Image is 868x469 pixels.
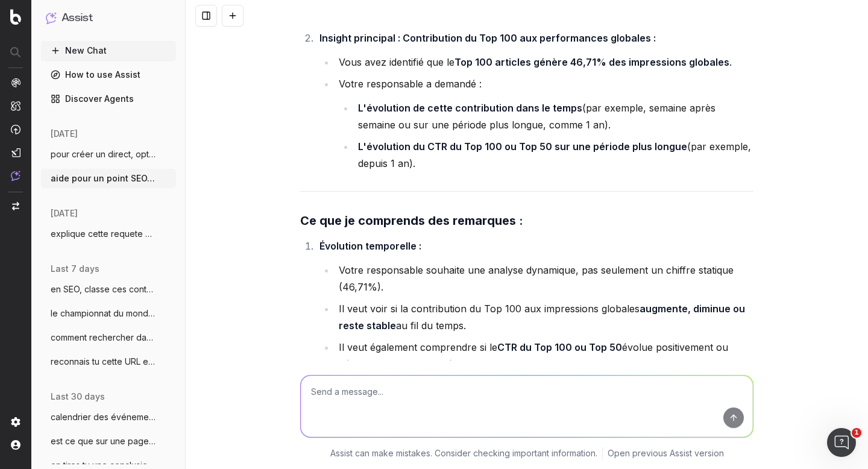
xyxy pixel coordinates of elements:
span: reconnais tu cette URL et le contenu htt [51,356,157,368]
span: [DATE] [51,207,78,219]
li: (par exemple, depuis 1 an). [354,138,753,172]
strong: L'évolution du CTR du Top 100 ou Top 50 sur une période plus longue [358,140,687,153]
li: (par exemple, semaine après semaine ou sur une période plus longue, comme 1 an). [354,99,753,133]
img: Analytics [11,78,20,87]
li: Votre responsable souhaite une analyse dynamique, pas seulement un chiffre statique (46,71%). [335,262,753,295]
span: explique cette requete SQL SELECT DIS [51,228,157,240]
a: How to use Assist [41,65,176,84]
p: Assist can make mistakes. Consider checking important information. [330,447,597,459]
span: aide pour un point SEO/Data, on va trait [51,172,157,184]
span: est ce que sur une page on peut ajouter [51,435,157,447]
button: pour créer un direct, optimise le SEO po [41,145,176,164]
span: comment rechercher dans botify des donné [51,332,157,344]
button: explique cette requete SQL SELECT DIS [41,224,176,244]
strong: Top 100 articles génère 46,71% des impressions globales [454,56,729,68]
span: le championnat du monde masculin de vole [51,307,157,319]
strong: CTR du Top 100 ou Top 50 [497,341,622,353]
strong: Ce que je comprends des remarques : [300,213,523,228]
button: aide pour un point SEO/Data, on va trait [41,169,176,188]
img: Activation [11,124,20,134]
li: Votre responsable a demandé : [335,75,753,172]
span: en SEO, classe ces contenus en chaud fro [51,283,157,295]
strong: augmente, diminue ou reste stable [339,303,747,332]
img: Intelligence [11,101,20,111]
strong: L'évolution de cette contribution dans le temps [358,102,582,114]
img: Studio [11,148,20,157]
a: Open previous Assist version [608,447,724,459]
button: en SEO, classe ces contenus en chaud fro [41,280,176,299]
span: pour créer un direct, optimise le SEO po [51,148,157,160]
img: Assist [46,12,57,24]
span: [DATE] [51,128,78,140]
button: Assist [46,10,171,27]
li: Il veut également comprendre si le évolue positivement ou négativement sur une période plus longue. [335,339,753,373]
li: Il veut voir si la contribution du Top 100 aux impressions globales au fil du temps. [335,300,753,334]
button: calendrier des événements du mois d'octo [41,408,176,427]
span: 1 [852,428,861,438]
span: calendrier des événements du mois d'octo [51,411,157,423]
button: reconnais tu cette URL et le contenu htt [41,352,176,371]
strong: Insight principal : Contribution du Top 100 aux performances globales : [319,32,656,44]
span: last 7 days [51,263,99,275]
button: comment rechercher dans botify des donné [41,328,176,347]
button: est ce que sur une page on peut ajouter [41,432,176,451]
span: last 30 days [51,391,105,403]
button: le championnat du monde masculin de vole [41,304,176,323]
button: New Chat [41,41,176,60]
h1: Assist [61,10,93,27]
img: Assist [11,171,20,181]
img: Setting [11,417,20,427]
li: Vous avez identifié que le . [335,54,753,71]
img: Botify logo [10,9,21,25]
iframe: Intercom live chat [827,428,856,457]
strong: Évolution temporelle : [319,240,421,252]
a: Discover Agents [41,89,176,109]
img: Switch project [12,202,19,210]
img: My account [11,440,20,450]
